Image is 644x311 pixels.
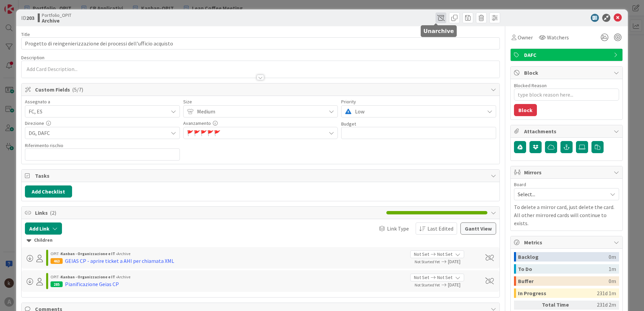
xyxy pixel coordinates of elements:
span: Metrics [524,238,610,246]
div: 1m [609,264,616,274]
span: OPIT › [51,251,61,256]
b: 203 [26,14,34,21]
span: Not Set [414,274,429,281]
p: To delete a mirror card, just delete the card. All other mirrored cards will continue to exists. [514,203,619,227]
span: Board [514,182,526,187]
span: 🚩 [207,130,214,136]
div: Direzione [25,121,180,126]
span: Tasks [35,172,487,180]
span: [DATE] [448,281,478,288]
span: Archive [117,274,130,279]
label: Blocked Reason [514,82,547,89]
span: Mirrors [524,168,610,176]
div: Size [183,99,338,104]
div: Buffer [518,276,609,286]
b: Archive [42,18,71,23]
span: Attachments [524,127,610,135]
span: Not Set [437,251,452,258]
span: Not Started Yet [415,282,440,287]
span: DAFC [524,51,610,59]
div: Children [27,237,494,244]
div: To Do [518,264,609,274]
span: Link Type [387,224,409,233]
span: ID [21,14,34,22]
span: Not Set [414,251,429,258]
span: Links [35,209,383,217]
span: Not Started Yet [415,259,440,264]
span: 🚩 [214,130,221,136]
button: Add Checklist [25,185,72,198]
span: FC, ES [29,107,168,115]
label: Budget [341,121,356,127]
div: 0m [609,276,616,286]
div: 231d 2m [582,301,616,310]
button: Gantt View [460,222,496,235]
span: Medium [197,107,323,116]
span: 🚩 [200,130,207,136]
button: Add Link [25,222,62,235]
b: Kanban - Organizzazione e IT › [61,251,117,256]
span: Block [524,69,610,77]
div: In Progress [518,288,597,298]
div: 231d 1m [597,288,616,298]
div: 0m [609,252,616,262]
span: ( 5/7 ) [72,86,83,93]
span: Watchers [547,33,569,41]
div: Pianificazione Geias CP [65,280,119,288]
div: Avanzamento [183,121,338,126]
div: Backlog [518,252,609,262]
div: Total Time [542,301,579,310]
span: Select... [518,189,604,199]
span: Archive [117,251,130,256]
label: Riferimento rischio [25,142,63,148]
span: ( 2 ) [50,209,56,216]
label: Title [21,31,30,37]
div: 285 [51,281,63,287]
span: Not Set [437,274,452,281]
div: Assegnato a [25,99,180,104]
input: type card name here... [21,37,500,49]
h5: Unarchive [423,28,454,34]
span: Owner [518,33,533,41]
span: 🚩 [194,130,200,136]
button: Last Edited [416,222,457,235]
span: Description [21,55,44,61]
div: GEIAS CP - aprire ticket a AHI per chiamata XML [65,257,174,265]
span: DG, DAFC [29,129,168,137]
button: Block [514,104,537,116]
span: Low [355,107,481,116]
div: 463 [51,258,63,264]
div: Priority [341,99,496,104]
span: OPIT › [51,274,61,279]
span: Last Edited [427,224,453,233]
span: Custom Fields [35,85,487,94]
span: Portfolio_OPIT [42,12,71,18]
span: [DATE] [448,258,478,265]
b: Kanban - Organizzazione e IT › [61,274,117,279]
span: 🚩 [187,130,194,136]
